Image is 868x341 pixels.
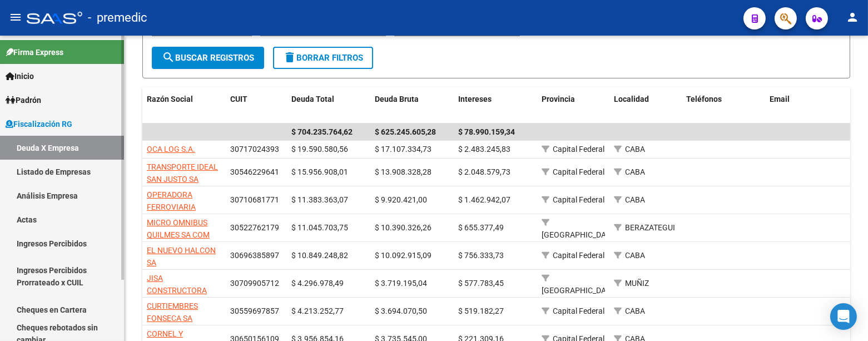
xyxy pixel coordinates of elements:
datatable-header-cell: Razón Social [142,87,226,124]
span: 30709905712 [230,279,279,288]
span: Intereses [458,95,492,103]
span: CABA [625,195,645,204]
span: 30522762179 [230,223,279,232]
span: $ 10.849.248,82 [291,251,348,260]
span: EL NUEVO HALCON SA [147,246,216,268]
datatable-header-cell: Localidad [609,87,682,124]
span: Borrar Filtros [283,53,363,63]
span: $ 9.920.421,00 [375,195,427,204]
span: $ 15.956.908,01 [291,167,348,176]
span: MICRO OMNIBUS QUILMES SA COM IND Y FINANC [147,218,210,253]
span: Capital Federal [553,167,604,176]
span: OCA LOG S.A. [147,145,195,154]
span: Buscar Registros [162,53,254,63]
span: Inicio [6,70,34,82]
span: $ 756.333,73 [458,251,504,260]
span: CABA [625,145,645,154]
span: $ 704.235.764,62 [291,127,353,136]
span: 30696385897 [230,251,279,260]
div: Open Intercom Messenger [830,303,857,330]
span: $ 577.783,45 [458,279,504,288]
mat-icon: menu [9,11,22,24]
span: $ 19.590.580,56 [291,145,348,154]
button: Buscar Registros [152,47,264,69]
span: Padrón [6,94,41,106]
span: OPERADORA FERROVIARIA SOCIEDAD DEL ESTADO [147,190,199,237]
datatable-header-cell: Provincia [537,87,609,124]
span: CABA [625,251,645,260]
span: $ 2.048.579,73 [458,167,510,176]
span: 30546229641 [230,167,279,176]
span: Deuda Total [291,95,334,103]
span: $ 17.107.334,73 [375,145,431,154]
span: $ 10.092.915,09 [375,251,431,260]
datatable-header-cell: CUIT [226,87,287,124]
span: TRANSPORTE IDEAL SAN JUSTO SA [147,162,218,184]
span: MUÑIZ [625,279,649,288]
span: Provincia [542,95,575,103]
datatable-header-cell: Deuda Bruta [370,87,454,124]
span: $ 2.483.245,83 [458,145,510,154]
mat-icon: person [846,11,859,24]
span: $ 655.377,49 [458,223,504,232]
span: - premedic [88,6,147,30]
span: JISA CONSTRUCTORA EMPRENDIMIENTOS INMOBILIARIOS SRL [147,274,219,320]
span: $ 3.694.070,50 [375,307,427,315]
span: Capital Federal [553,251,604,260]
span: $ 3.719.195,04 [375,279,427,288]
span: Firma Express [6,46,63,58]
span: $ 78.990.159,34 [458,127,515,136]
span: $ 4.213.252,77 [291,307,344,315]
span: Capital Federal [553,307,604,315]
span: [GEOGRAPHIC_DATA] [542,286,617,295]
span: CABA [625,307,645,315]
span: $ 10.390.326,26 [375,223,431,232]
span: $ 625.245.605,28 [375,127,436,136]
span: Fiscalización RG [6,118,72,130]
span: CURTIEMBRES FONSECA SA [147,302,198,323]
span: Capital Federal [553,195,604,204]
span: [GEOGRAPHIC_DATA] [542,230,617,239]
span: Capital Federal [553,145,604,154]
datatable-header-cell: Intereses [454,87,537,124]
span: 30717024393 [230,145,279,154]
span: $ 11.045.703,75 [291,223,348,232]
mat-icon: search [162,51,175,64]
span: CUIT [230,95,247,103]
span: $ 1.462.942,07 [458,195,510,204]
span: 30559697857 [230,307,279,315]
span: Razón Social [147,95,193,103]
span: $ 4.296.978,49 [291,279,344,288]
span: Email [770,95,790,103]
datatable-header-cell: Deuda Total [287,87,370,124]
span: BERAZATEGUI [625,223,675,232]
datatable-header-cell: Teléfonos [682,87,765,124]
span: $ 13.908.328,28 [375,167,431,176]
span: 30710681771 [230,195,279,204]
span: Deuda Bruta [375,95,419,103]
span: Teléfonos [686,95,722,103]
span: $ 11.383.363,07 [291,195,348,204]
span: Localidad [614,95,649,103]
span: CABA [625,167,645,176]
span: $ 519.182,27 [458,307,504,315]
mat-icon: delete [283,51,296,64]
button: Borrar Filtros [273,47,373,69]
